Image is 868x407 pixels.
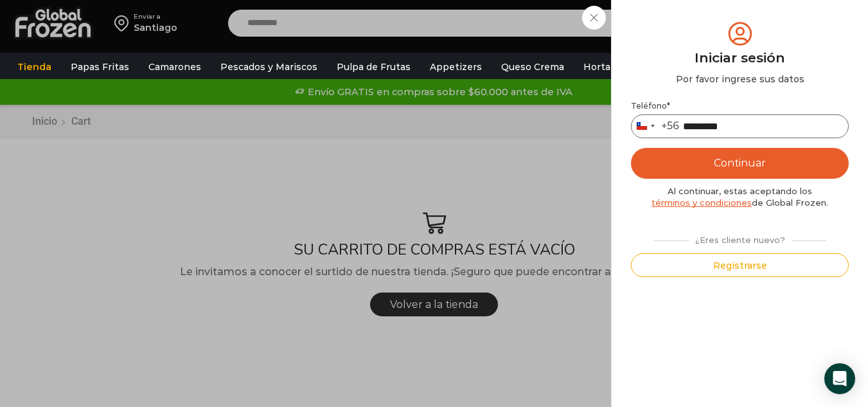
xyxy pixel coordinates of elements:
[647,230,832,246] div: ¿Eres cliente nuevo?
[631,253,849,277] button: Registrarse
[64,55,136,79] a: Papas Fritas
[330,55,417,79] a: Pulpa de Frutas
[495,55,571,79] a: Queso Crema
[11,55,58,79] a: Tienda
[651,197,752,208] a: términos y condiciones
[631,148,849,179] button: Continuar
[631,48,849,68] div: Iniciar sesión
[577,55,637,79] a: Hortalizas
[824,363,855,394] div: Open Intercom Messenger
[632,115,679,138] button: Selected country
[214,55,324,79] a: Pescados y Mariscos
[142,55,208,79] a: Camarones
[725,19,755,48] img: tabler-icon-user-circle.svg
[661,120,679,133] div: +56
[423,55,488,79] a: Appetizers
[631,185,849,209] div: Al continuar, estas aceptando los de Global Frozen.
[631,73,849,86] div: Por favor ingrese sus datos
[631,101,849,111] label: Teléfono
